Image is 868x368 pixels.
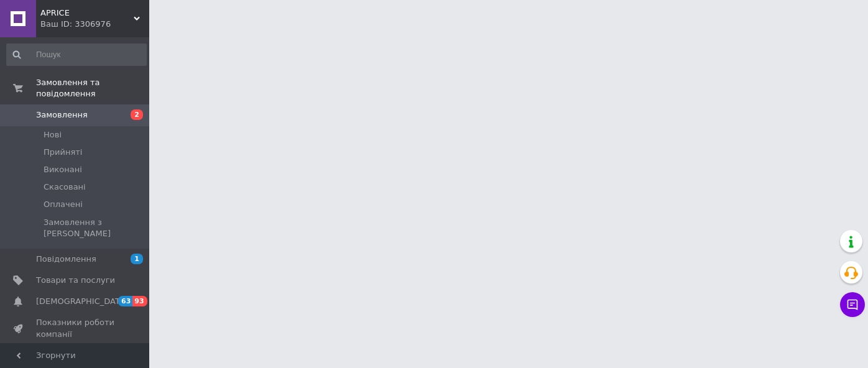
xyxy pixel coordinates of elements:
[131,109,143,120] span: 2
[40,7,134,19] span: APRICE
[36,109,88,121] span: Замовлення
[36,275,115,286] span: Товари та послуги
[44,129,62,140] span: Нові
[44,182,86,193] span: Скасовані
[36,254,96,265] span: Повідомлення
[132,296,147,306] span: 93
[118,296,132,306] span: 63
[36,296,128,307] span: [DEMOGRAPHIC_DATA]
[840,292,865,317] button: Чат з покупцем
[36,77,149,99] span: Замовлення та повідомлення
[44,217,145,239] span: Замовлення з [PERSON_NAME]
[44,199,83,210] span: Оплачені
[40,19,149,30] div: Ваш ID: 3306976
[44,164,82,175] span: Виконані
[36,317,115,339] span: Показники роботи компанії
[44,147,82,158] span: Прийняті
[6,44,147,66] input: Пошук
[131,254,143,264] span: 1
